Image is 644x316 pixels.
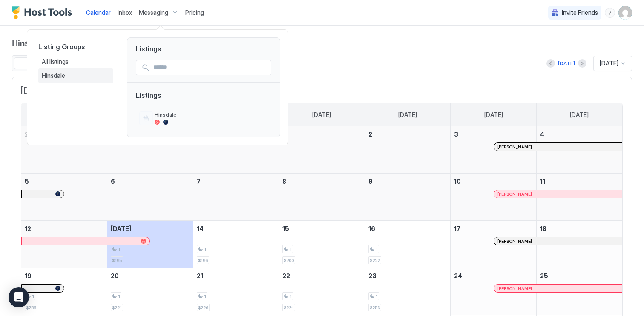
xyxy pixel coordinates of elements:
[127,38,280,53] span: Listings
[42,58,70,65] span: All listings
[9,287,29,307] div: Open Intercom Messenger
[38,43,113,51] span: Listing Groups
[136,91,271,108] span: Listings
[155,111,268,118] span: Hinsdale
[42,72,66,80] span: Hinsdale
[150,60,271,75] input: Input Field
